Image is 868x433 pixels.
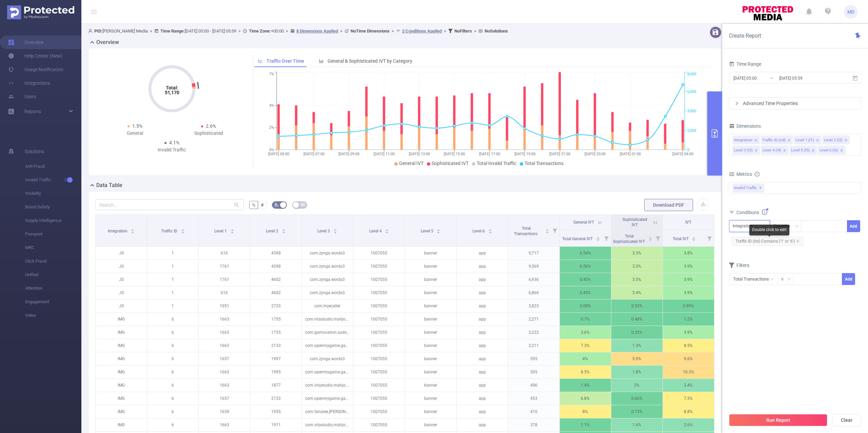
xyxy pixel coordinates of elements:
[230,228,234,232] div: Sort
[353,273,405,286] p: 1007055
[24,109,41,114] span: Reports
[8,36,44,49] a: Overview
[250,273,301,286] p: 4602
[560,339,611,352] p: 7.3%
[353,260,405,273] p: 1007055
[25,282,81,295] span: Attention
[663,326,714,339] p: 3.9%
[754,149,758,153] i: icon: close
[611,339,663,352] p: 1.3%
[250,326,301,339] p: 1755
[648,238,652,240] i: icon: caret-down
[94,28,102,34] b: PID:
[353,352,405,365] p: 1007055
[236,28,243,34] span: >
[25,187,81,200] span: Visibility
[161,229,178,233] span: Traffic ID
[549,152,570,156] tspan: [DATE] 21:00
[644,199,693,211] button: Download PDF
[663,286,714,299] p: 3.9%
[135,146,209,153] div: Invalid Traffic
[663,313,714,326] p: 1.2%
[687,128,696,133] tspan: 2,000
[457,247,508,260] p: app
[282,228,286,230] i: icon: caret-up
[296,28,338,34] u: 8 Dimensions Applied
[402,28,442,34] u: 2 Conditions Applied
[508,352,559,365] p: 595
[844,139,848,143] i: icon: close
[732,237,804,246] span: Traffic ID (tid) Contains ('1' or '6')
[181,228,184,230] i: icon: caret-up
[832,414,861,426] button: Clear
[663,339,714,352] p: 8.5%
[611,326,663,339] p: 0.32%
[842,273,855,285] button: Add
[444,152,465,156] tspan: [DATE] 15:00
[560,313,611,326] p: 0.7%
[302,286,353,299] p: com.zynga.words3
[160,28,185,34] b: Time Range:
[96,38,119,46] h2: Overview
[545,228,549,232] div: Sort
[457,273,508,286] p: app
[761,136,793,144] li: Traffic ID (tid)
[282,228,286,232] div: Sort
[545,231,549,233] i: icon: caret-down
[816,139,819,143] i: icon: close
[317,229,331,233] span: Level 3
[488,231,492,233] i: icon: caret-down
[268,152,289,156] tspan: [DATE] 05:00
[692,238,696,240] i: icon: caret-down
[573,220,594,225] span: General IVT
[781,273,788,285] div: ≥
[199,352,250,365] p: 1657
[820,146,838,155] div: Level 6 (l6)
[733,136,759,144] li: Integration
[763,146,781,155] div: Level 4 (l4)
[267,58,304,64] span: Traffic Over Time
[508,273,559,286] p: 6,936
[24,145,44,158] span: Solutions
[88,28,508,34] span: [PERSON_NAME] Media [DATE] 05:00 - [DATE] 05:59 +00:00
[729,61,761,67] span: Time Range
[353,326,405,339] p: 1007055
[763,224,767,229] i: icon: down
[601,230,611,246] i: Filter menu
[8,90,36,103] a: Users
[250,300,301,312] p: 2733
[385,228,389,230] i: icon: caret-up
[545,228,549,230] i: icon: caret-up
[269,103,274,108] tspan: 4%
[759,184,762,192] span: ✕
[663,247,714,260] p: 3.8%
[147,300,198,312] p: 1
[24,105,41,118] a: Reports
[596,236,600,238] i: icon: caret-up
[147,286,198,299] p: 1
[8,63,63,76] a: Usage Notification
[687,148,689,152] tspan: 0
[301,203,305,207] i: icon: table
[584,152,605,156] tspan: [DATE] 23:00
[790,146,817,154] li: Level 5 (l5)
[373,152,394,156] tspan: [DATE] 11:00
[25,227,81,241] span: Passport
[405,247,456,260] p: banner
[165,85,178,90] tspan: Total:
[25,173,81,187] span: Invalid Traffic
[250,339,301,352] p: 2133
[385,228,389,232] div: Sort
[611,273,663,286] p: 3.5%
[338,28,344,34] span: >
[787,277,791,282] i: icon: down
[729,98,861,109] div: icon: rightAdvanced Time Properties
[687,89,696,94] tspan: 6,000
[514,226,538,236] span: Total Transactions
[199,339,250,352] p: 1663
[479,152,500,156] tspan: [DATE] 17:00
[648,236,652,238] i: icon: caret-up
[302,352,353,365] p: com.zynga.words3
[673,236,690,241] span: Total IVT
[488,228,492,230] i: icon: caret-up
